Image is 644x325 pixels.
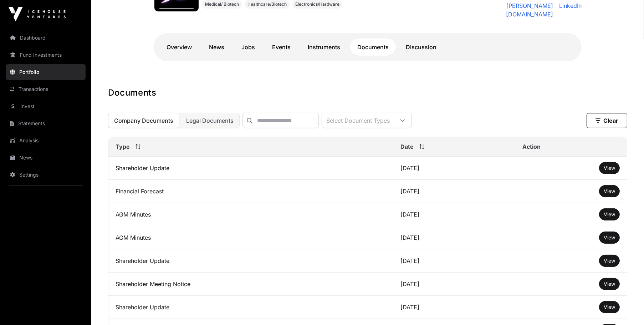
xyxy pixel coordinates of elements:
[114,117,173,124] span: Company Documents
[556,1,582,19] a: LinkedIn
[604,258,615,264] span: View
[159,39,199,56] a: Overview
[116,142,130,151] span: Type
[604,211,615,218] a: View
[587,113,627,128] button: Clear
[599,278,620,290] button: View
[108,226,393,249] td: AGM Minutes
[604,280,615,288] a: View
[265,39,298,56] a: Events
[108,87,627,98] h1: Documents
[301,39,347,56] a: Instruments
[400,142,414,151] span: Date
[234,39,262,56] a: Jobs
[608,291,644,325] iframe: Chat Widget
[108,273,393,296] td: Shareholder Meeting Notice
[604,281,615,287] span: View
[604,304,615,310] span: View
[604,164,615,172] a: View
[6,167,86,183] a: Settings
[108,180,393,203] td: Financial Forecast
[205,1,239,7] span: Medical/ Biotech
[604,188,615,195] a: View
[393,226,515,249] td: [DATE]
[322,113,394,128] div: Select Document Types
[399,39,444,56] a: Discussion
[599,255,620,267] button: View
[599,208,620,220] button: View
[522,142,541,151] span: Action
[186,117,234,124] span: Legal Documents
[6,81,86,97] a: Transactions
[604,211,615,217] span: View
[6,116,86,131] a: Statements
[350,39,396,56] a: Documents
[604,304,615,311] a: View
[393,249,515,273] td: [DATE]
[599,301,620,313] button: View
[393,180,515,203] td: [DATE]
[9,7,66,21] img: Icehouse Ventures Logo
[108,296,393,319] td: Shareholder Update
[599,232,620,244] button: View
[604,234,615,241] a: View
[393,273,515,296] td: [DATE]
[180,113,240,128] button: Legal Documents
[6,30,86,46] a: Dashboard
[295,1,339,7] span: Electronics/Hardware
[599,185,620,197] button: View
[604,165,615,171] span: View
[393,296,515,319] td: [DATE]
[6,133,86,148] a: Analysis
[202,39,231,56] a: News
[604,257,615,264] a: View
[108,203,393,226] td: AGM Minutes
[108,249,393,273] td: Shareholder Update
[393,157,515,180] td: [DATE]
[604,234,615,240] span: View
[108,113,179,128] button: Company Documents
[604,188,615,194] span: View
[6,64,86,80] a: Portfolio
[6,98,86,114] a: Invest
[6,150,86,166] a: News
[247,1,287,7] span: Healthcare/Biotech
[108,157,393,180] td: Shareholder Update
[599,162,620,174] button: View
[6,47,86,63] a: Fund Investments
[464,1,553,19] a: [PERSON_NAME][DOMAIN_NAME]
[393,203,515,226] td: [DATE]
[159,39,576,56] nav: Tabs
